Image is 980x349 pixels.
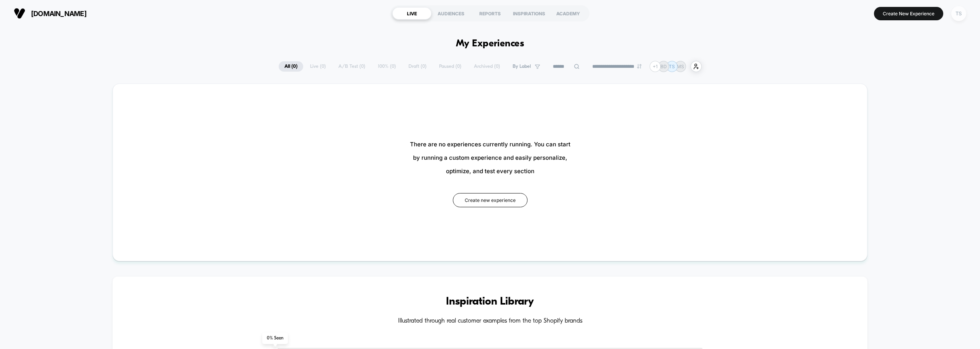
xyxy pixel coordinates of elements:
[6,254,496,261] input: Seek
[470,7,510,20] div: REPORTS
[136,318,844,325] h4: Illustrated through real customer examples from the top Shopify brands
[279,61,303,72] span: All ( 0 )
[660,64,667,69] p: BD
[951,6,966,21] div: TS
[443,267,465,274] input: Volume
[677,64,684,69] p: MS
[510,7,549,20] div: INSPIRATIONS
[136,296,844,308] h3: Inspiration Library
[549,7,588,20] div: ACADEMY
[392,7,431,20] div: LIVE
[387,266,405,275] div: Current time
[949,6,969,21] button: TS
[410,138,570,178] span: There are no experiences currently running. You can start by running a custom experience and easi...
[650,61,661,72] div: + 1
[262,333,288,344] span: 0 % Seen
[11,7,89,20] button: [DOMAIN_NAME]
[874,7,943,20] button: Create New Experience
[513,64,531,69] span: By Label
[406,266,426,275] div: Duration
[431,7,470,20] div: AUDIENCES
[453,193,528,207] button: Create new experience
[637,64,642,69] img: end
[456,38,524,49] h1: My Experiences
[4,264,17,277] button: Play, NEW DEMO 2025-VEED.mp4
[238,129,261,152] button: Play, NEW DEMO 2025-VEED.mp4
[31,10,87,18] span: [DOMAIN_NAME]
[14,8,25,19] img: Visually logo
[669,64,675,69] p: TS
